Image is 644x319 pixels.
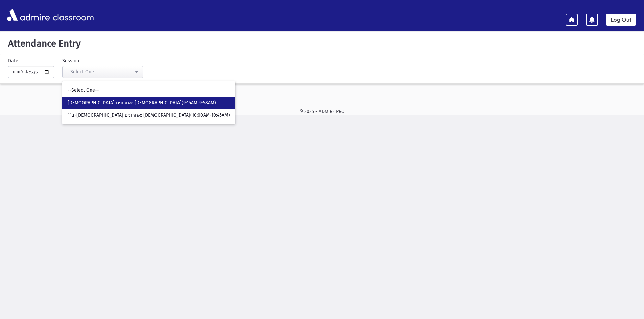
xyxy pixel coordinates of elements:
[62,66,143,78] button: --Select One--
[67,68,134,75] div: --Select One--
[8,57,18,64] label: Date
[68,112,230,119] span: 11ב-[DEMOGRAPHIC_DATA] אחרונים: [DEMOGRAPHIC_DATA](10:00AM-10:45AM)
[68,100,216,106] span: [DEMOGRAPHIC_DATA] אחרונים: [DEMOGRAPHIC_DATA](9:15AM-9:58AM)
[606,14,636,26] a: Log Out
[62,57,79,64] label: Session
[11,108,633,115] div: © 2025 - ADMIRE PRO
[68,87,99,94] span: --Select One--
[51,6,94,24] span: classroom
[5,7,51,23] img: AdmirePro
[5,38,639,49] h5: Attendance Entry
